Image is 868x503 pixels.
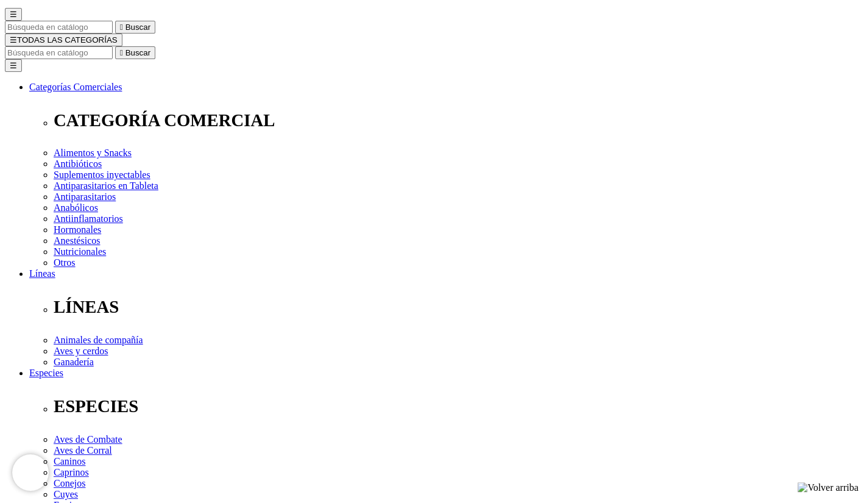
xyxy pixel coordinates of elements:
p: LÍNEAS [54,297,863,317]
button: ☰ [5,8,22,21]
a: Antibióticos [54,159,102,169]
a: Líneas [29,268,55,279]
button: ☰ [5,59,22,72]
a: Aves de Corral [54,445,112,455]
a: Animales de compañía [54,335,143,345]
button: ☰TODAS LAS CATEGORÍAS [5,34,122,46]
p: CATEGORÍA COMERCIAL [54,110,863,130]
a: Antiparasitarios [54,191,116,202]
a: Antiinflamatorios [54,213,123,224]
a: Especies [29,368,63,378]
a: Nutricionales [54,246,106,257]
button:  Buscar [115,21,155,34]
button:  Buscar [115,46,155,59]
a: Anestésicos [54,235,100,246]
input: Buscar [5,46,113,59]
i:  [120,48,123,57]
p: ESPECIES [54,396,863,416]
span: Buscar [125,23,150,32]
a: Anabólicos [54,202,98,213]
span: ☰ [10,35,17,45]
a: Categorías Comerciales [29,82,122,92]
a: Hormonales [54,224,101,235]
a: Caninos [54,456,85,466]
a: Suplementos inyectables [54,169,150,180]
span: ☰ [10,10,17,19]
a: Aves de Combate [54,434,122,444]
a: Ganadería [54,357,94,367]
a: Conejos [54,478,85,488]
span: Buscar [125,48,150,57]
a: Otros [54,257,76,268]
i:  [120,23,123,32]
input: Buscar [5,21,113,34]
a: Cuyes [54,489,78,499]
a: Antiparasitarios en Tableta [54,180,158,191]
img: Volver arriba [797,482,858,493]
a: Alimentos y Snacks [54,148,132,158]
a: Aves y cerdos [54,346,108,356]
a: Caprinos [54,467,89,477]
iframe: Brevo live chat [12,454,49,491]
